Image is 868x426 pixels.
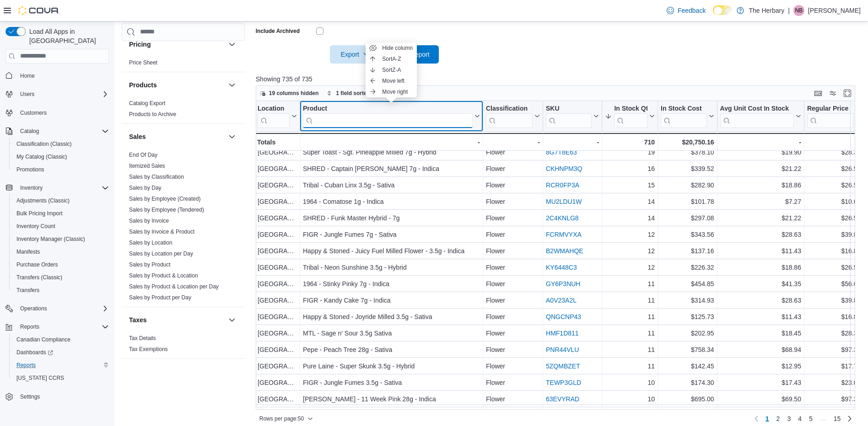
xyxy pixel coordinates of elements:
[129,272,198,279] a: Sales by Product & Location
[226,80,237,91] button: Products
[382,88,408,96] span: Move right
[256,88,323,99] button: 19 columns hidden
[661,137,714,148] div: $20,750.16
[793,5,804,16] div: Nick Brenneman
[16,261,58,268] span: Purchase Orders
[129,250,193,257] a: Sales by Location per Day
[16,336,70,343] span: Canadian Compliance
[129,294,191,301] a: Sales by Product per Day
[13,285,43,296] a: Transfers
[9,258,113,271] button: Purchase Orders
[486,147,540,158] div: Flower
[720,104,793,113] div: Avg Unit Cost In Stock
[807,262,861,273] div: $26.55
[807,104,853,128] div: Regular Price
[546,379,581,386] a: TEWP3GLD
[605,163,655,174] div: 16
[129,315,225,325] button: Taxes
[807,104,853,113] div: Regular Price
[486,104,533,113] div: Classification
[766,414,769,423] span: 1
[2,320,113,333] button: Reports
[16,182,46,193] button: Inventory
[20,184,43,192] span: Inventory
[335,45,376,64] span: Export
[807,278,861,289] div: $56.64
[720,278,801,289] div: $41.35
[226,314,237,325] button: Taxes
[9,220,113,233] button: Inventory Count
[2,390,113,403] button: Settings
[16,89,109,100] span: Users
[16,321,43,332] button: Reports
[13,272,109,283] span: Transfers (Classic)
[661,229,714,240] div: $343.56
[20,393,40,400] span: Settings
[122,57,245,72] div: Pricing
[18,6,59,15] img: Cova
[122,149,245,307] div: Sales
[9,150,113,163] button: My Catalog (Classic)
[9,346,113,359] a: Dashboards
[720,104,801,128] button: Avg Unit Cost In Stock
[16,235,85,243] span: Inventory Manager (Classic)
[788,5,790,16] p: |
[256,27,300,35] label: Include Archived
[9,194,113,207] button: Adjustments (Classic)
[323,88,374,99] button: 1 field sorted
[807,104,861,128] button: Regular Price
[13,347,57,358] a: Dashboards
[9,372,113,384] button: [US_STATE] CCRS
[749,5,784,16] p: The Herbary
[546,247,583,255] a: B2WMAHQE
[678,6,706,15] span: Feedback
[303,229,480,240] div: FIGR - Jungle Fumes 7g - Sativa
[16,349,53,356] span: Dashboards
[9,163,113,176] button: Promotions
[16,248,40,256] span: Manifests
[129,239,173,246] span: Sales by Location
[303,245,480,256] div: Happy & Stoned - Juicy Fuel Milled Flower - 3.5g - Indica
[661,104,706,128] div: In Stock Cost
[129,132,146,141] h3: Sales
[226,131,237,142] button: Sales
[258,147,297,158] div: [GEOGRAPHIC_DATA]
[258,163,297,174] div: [GEOGRAPHIC_DATA]
[713,5,732,15] input: Dark Mode
[546,395,579,403] a: 63EVYRAD
[13,285,109,296] span: Transfers
[129,283,219,290] a: Sales by Product & Location per Day
[546,330,579,337] a: HMF1D811
[720,213,801,224] div: $21.22
[129,184,162,192] span: Sales by Day
[2,125,113,138] button: Catalog
[129,218,169,224] a: Sales by Invoice
[9,359,113,372] button: Reports
[258,104,297,128] button: Location
[787,414,791,423] span: 3
[16,197,70,204] span: Adjustments (Classic)
[129,163,165,169] a: Itemized Sales
[129,185,162,191] a: Sales by Day
[546,362,580,370] a: 5ZQMBZET
[546,181,579,189] a: RCR0FP3A
[13,347,109,358] span: Dashboards
[2,106,113,119] button: Customers
[129,40,225,49] button: Pricing
[303,278,480,289] div: 1964 - Stinky Pinky 7g - Indica
[13,334,74,345] a: Canadian Compliance
[546,297,577,304] a: A0V23A2L
[546,313,581,320] a: QNGCNP43
[805,411,816,426] a: Page 5 of 15
[16,391,109,402] span: Settings
[129,250,193,257] span: Sales by Location per Day
[13,259,62,270] a: Purchase Orders
[258,104,290,113] div: Location
[546,198,582,205] a: MU2LDU1W
[269,90,319,97] span: 19 columns hidden
[20,109,47,117] span: Customers
[13,373,68,383] a: [US_STATE] CCRS
[13,221,109,232] span: Inventory Count
[129,151,157,159] span: End Of Day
